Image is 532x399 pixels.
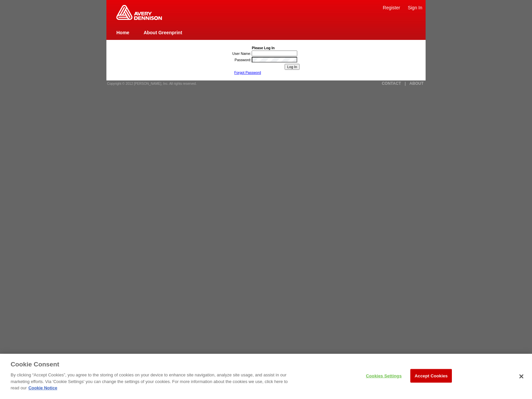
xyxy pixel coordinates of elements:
[11,372,293,391] p: By clicking “Accept Cookies”, you agree to the storing of cookies on your device to enhance site ...
[410,369,452,383] button: Accept Cookies
[235,58,251,62] label: Password:
[405,81,406,86] a: |
[232,52,251,56] label: User Name:
[28,385,57,390] a: Cookie Notice
[514,369,529,384] button: Close
[116,17,162,21] a: Greenprint
[383,5,400,10] a: Register
[11,360,59,369] h3: Cookie Consent
[408,5,422,10] a: Sign In
[116,30,129,35] a: Home
[107,82,197,85] span: Copyright © 2012 [PERSON_NAME], Inc. All rights reserved.
[382,81,401,86] a: CONTACT
[363,369,405,382] button: Cookies Settings
[144,30,182,35] a: About Greenprint
[116,5,162,20] img: Home
[409,81,424,86] a: ABOUT
[252,46,275,50] b: Please Log In
[234,70,261,74] a: Forgot Password
[285,64,300,70] input: Log In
